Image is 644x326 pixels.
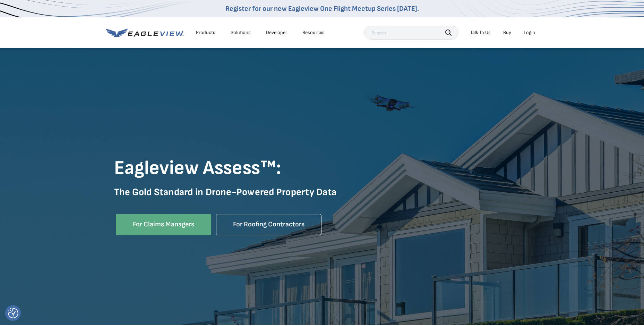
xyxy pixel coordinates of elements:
[503,30,511,36] a: Buy
[196,30,215,36] div: Products
[8,308,18,318] button: Consent Preferences
[216,214,321,235] a: For Roofing Contractors
[8,308,18,318] img: Revisit consent button
[114,156,530,181] h1: Eagleview Assess™:
[524,30,535,36] div: Login
[116,214,211,235] a: For Claims Managers
[114,186,337,198] strong: The Gold Standard in Drone-Powered Property Data
[266,30,287,36] a: Developer
[231,30,251,36] div: Solutions
[470,30,491,36] div: Talk To Us
[225,5,419,13] a: Register for our new Eagleview One Flight Meetup Series [DATE].
[364,26,458,40] input: Search
[302,30,325,36] div: Resources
